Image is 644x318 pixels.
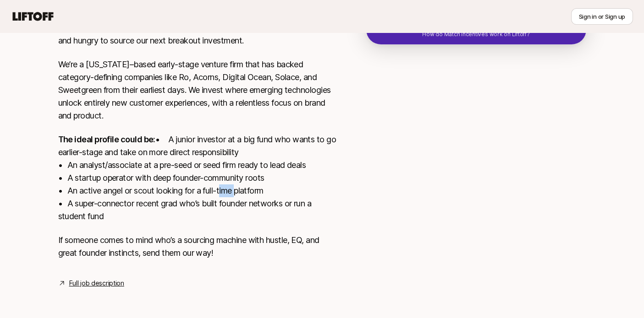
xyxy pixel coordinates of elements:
[58,133,337,223] p: • A junior investor at a big fund who wants to go earlier-stage and take on more direct responsib...
[422,30,529,38] p: How do Match Incentives work on Liftoff?
[58,234,337,259] p: If someone comes to mind who’s a sourcing machine with hustle, EQ, and great founder instincts, s...
[69,278,124,289] a: Full job description
[58,58,337,122] p: We’re a [US_STATE]–based early-stage venture firm that has backed category-defining companies lik...
[58,135,155,144] strong: The ideal profile could be:
[571,8,633,25] button: Sign in or Sign up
